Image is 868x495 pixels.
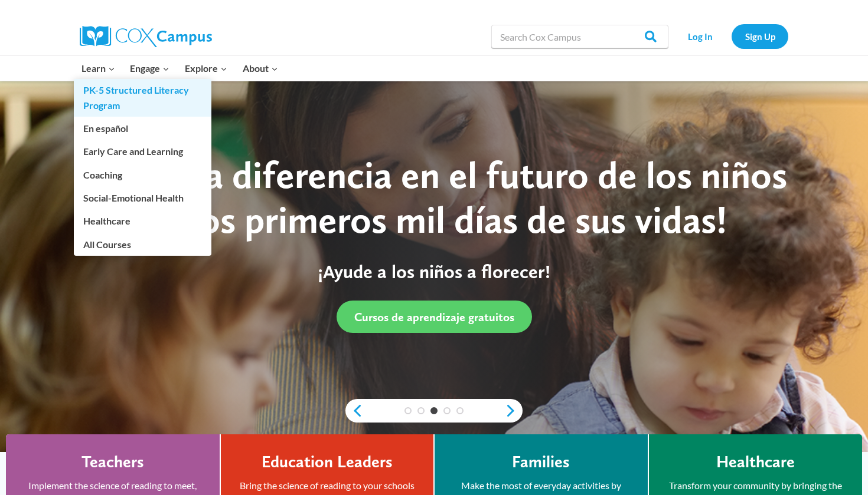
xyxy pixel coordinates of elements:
[65,260,803,283] p: ¡Ayude a los niños a florecer!
[456,407,464,414] a: 5
[491,25,668,48] input: Search Cox Campus
[345,399,523,423] div: content slider buttons
[430,407,438,414] a: 3
[404,407,412,414] a: 1
[354,310,514,324] span: Cursos de aprendizaje gratuitos
[732,24,788,48] a: Sign Up
[417,407,425,414] a: 2
[74,79,211,117] a: PK-5 Structured Literacy Program
[262,452,393,472] h4: Education Leaders
[74,233,211,255] a: All Courses
[74,56,285,81] nav: Primary Navigation
[337,301,532,333] a: Cursos de aprendizaje gratuitos
[345,404,363,418] a: previous
[74,163,211,186] a: Coaching
[81,452,144,472] h4: Teachers
[74,140,211,163] a: Early Care and Learning
[674,24,726,48] a: Log In
[512,452,570,472] h4: Families
[80,26,212,47] img: Cox Campus
[674,24,788,48] nav: Secondary Navigation
[716,452,795,472] h4: Healthcare
[177,56,235,81] button: Child menu of Explore
[74,56,123,81] button: Child menu of Learn
[65,153,803,243] div: ¡Haz una diferencia en el futuro de los niños en los primeros mil días de sus vidas!
[74,117,211,140] a: En español
[235,56,286,81] button: Child menu of About
[74,187,211,209] a: Social-Emotional Health
[505,404,523,418] a: next
[123,56,178,81] button: Child menu of Engage
[443,407,451,414] a: 4
[74,210,211,232] a: Healthcare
